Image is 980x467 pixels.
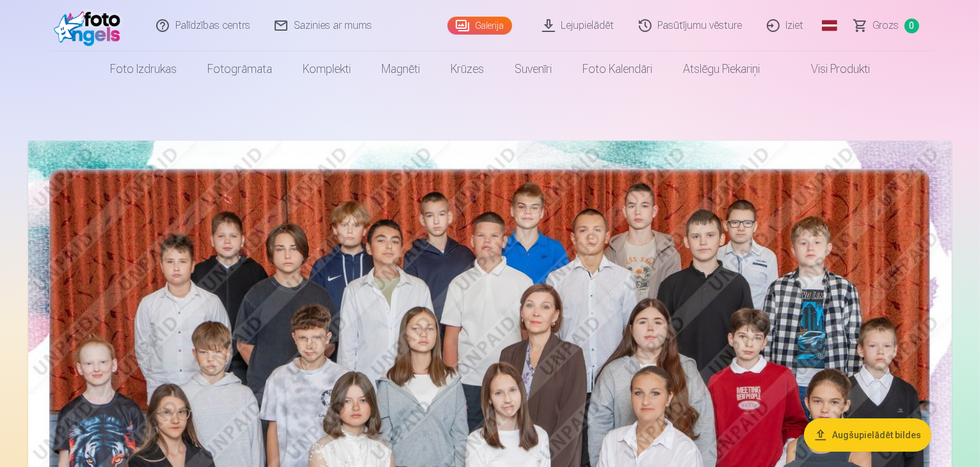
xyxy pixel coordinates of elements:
[447,17,512,35] a: Galerija
[804,418,931,452] button: Augšupielādēt bildes
[499,51,567,87] a: Suvenīri
[287,51,366,87] a: Komplekti
[54,5,127,46] img: /fa1
[435,51,499,87] a: Krūzes
[366,51,435,87] a: Magnēti
[873,18,899,33] span: Grozs
[192,51,287,87] a: Fotogrāmata
[668,51,775,87] a: Atslēgu piekariņi
[775,51,885,87] a: Visi produkti
[904,19,919,33] span: 0
[95,51,192,87] a: Foto izdrukas
[567,51,668,87] a: Foto kalendāri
